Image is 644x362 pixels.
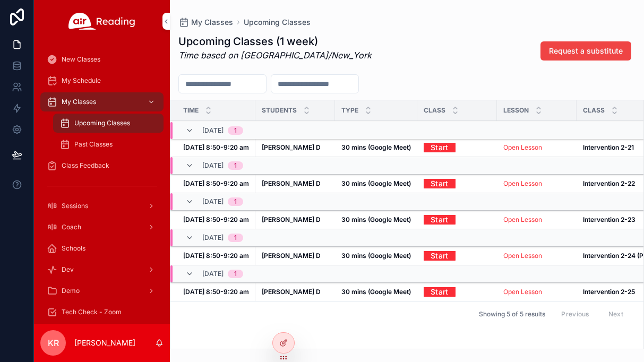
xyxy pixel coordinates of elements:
span: KR [48,337,59,349]
span: Upcoming Classes [74,119,130,127]
strong: [PERSON_NAME] D [262,288,321,296]
a: [PERSON_NAME] D [262,288,329,296]
a: [PERSON_NAME] D [262,143,329,152]
span: [DATE] [202,126,224,135]
span: Past Classes [74,140,113,149]
span: Class [583,106,605,115]
span: Students [262,106,297,115]
div: 1 [234,234,237,242]
span: My Classes [191,17,233,28]
a: My Classes [178,17,233,28]
strong: [DATE] 8:50-9:20 am [183,143,249,151]
a: Open Lesson [503,252,570,260]
button: Request a substitute [540,41,631,61]
a: Sessions [40,196,164,216]
a: My Classes [40,92,164,111]
p: [PERSON_NAME] [74,338,135,348]
div: 1 [234,126,237,135]
span: Class [424,106,445,115]
strong: Intervention 2-21 [583,143,634,151]
a: New Classes [40,50,164,69]
div: 1 [234,197,237,206]
a: Start [424,211,456,228]
a: Upcoming Classes [53,114,164,133]
span: Coach [62,223,81,231]
a: 30 mins (Google Meet) [341,252,411,260]
a: Open Lesson [503,179,570,188]
span: Dev [62,265,74,274]
span: New Classes [62,55,100,64]
a: Start [424,247,456,264]
a: Demo [40,281,164,300]
a: [PERSON_NAME] D [262,179,329,188]
strong: [DATE] 8:50-9:20 am [183,216,249,223]
strong: Intervention 2-25 [583,288,635,296]
a: Class Feedback [40,156,164,175]
strong: Intervention 2-23 [583,216,636,223]
a: Past Classes [53,135,164,154]
a: [PERSON_NAME] D [262,216,329,224]
a: 30 mins (Google Meet) [341,143,411,152]
a: Open Lesson [503,216,570,224]
span: Tech Check - Zoom [62,308,122,316]
strong: Intervention 2-22 [583,179,635,187]
a: Start [424,175,456,192]
strong: [PERSON_NAME] D [262,143,321,151]
a: [DATE] 8:50-9:20 am [183,143,249,152]
a: Dev [40,260,164,279]
span: [DATE] [202,270,224,278]
strong: 30 mins (Google Meet) [341,216,411,223]
a: My Schedule [40,71,164,90]
em: Time based on [GEOGRAPHIC_DATA]/New_York [178,50,372,61]
strong: 30 mins (Google Meet) [341,252,411,260]
a: Open Lesson [503,179,542,187]
span: My Schedule [62,76,101,85]
strong: [PERSON_NAME] D [262,252,321,260]
a: Start [424,143,491,152]
strong: 30 mins (Google Meet) [341,143,411,151]
span: Demo [62,287,80,295]
span: Time [183,106,199,115]
a: 30 mins (Google Meet) [341,288,411,296]
a: Schools [40,239,164,258]
div: 1 [234,270,237,278]
img: App logo [68,13,135,30]
a: Start [424,283,456,300]
span: Lesson [503,106,529,115]
span: Showing 5 of 5 results [479,310,545,318]
a: Start [424,179,491,188]
a: [PERSON_NAME] D [262,252,329,260]
a: Start [424,215,491,225]
a: [DATE] 8:50-9:20 am [183,252,249,260]
a: Open Lesson [503,216,542,223]
a: [DATE] 8:50-9:20 am [183,216,249,224]
a: [DATE] 8:50-9:20 am [183,179,249,188]
span: Sessions [62,202,88,210]
a: Start [424,139,456,156]
span: [DATE] [202,197,224,206]
span: Type [341,106,358,115]
a: 30 mins (Google Meet) [341,179,411,188]
div: scrollable content [34,42,170,324]
span: [DATE] [202,234,224,242]
h1: Upcoming Classes (1 week) [178,34,372,49]
a: Tech Check - Zoom [40,303,164,322]
span: [DATE] [202,161,224,170]
a: Open Lesson [503,143,542,151]
a: Upcoming Classes [244,17,311,28]
a: Coach [40,218,164,237]
a: Start [424,251,491,261]
span: Class Feedback [62,161,109,170]
a: Open Lesson [503,252,542,260]
strong: 30 mins (Google Meet) [341,288,411,296]
span: My Classes [62,98,96,106]
a: Open Lesson [503,288,570,296]
strong: [DATE] 8:50-9:20 am [183,252,249,260]
a: Start [424,287,491,297]
span: Schools [62,244,85,253]
a: Open Lesson [503,143,570,152]
a: [DATE] 8:50-9:20 am [183,288,249,296]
